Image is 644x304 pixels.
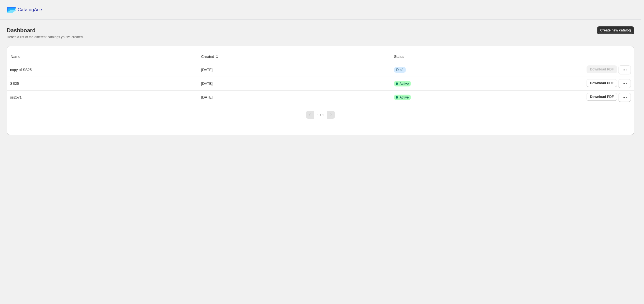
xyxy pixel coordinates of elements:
[200,51,221,62] button: Created
[10,81,19,86] p: SS25
[590,81,614,85] span: Download PDF
[18,7,42,13] span: CatalogAce
[317,113,324,117] span: 1 / 1
[10,67,32,73] p: copy of SS25
[396,68,404,72] span: Draft
[400,95,409,100] span: Active
[7,35,84,39] span: Here's a list of the different catalogs you've created.
[590,95,614,99] span: Download PDF
[7,27,36,33] span: Dashboard
[7,7,16,13] img: catalog ace
[10,51,27,62] button: Name
[10,95,22,100] p: ss25v1
[587,93,617,101] a: Download PDF
[587,79,617,87] a: Download PDF
[400,81,409,86] span: Active
[200,63,392,77] td: [DATE]
[393,51,411,62] button: Status
[200,77,392,90] td: [DATE]
[200,90,392,104] td: [DATE]
[600,28,631,33] span: Create new catalog
[597,26,634,34] button: Create new catalog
